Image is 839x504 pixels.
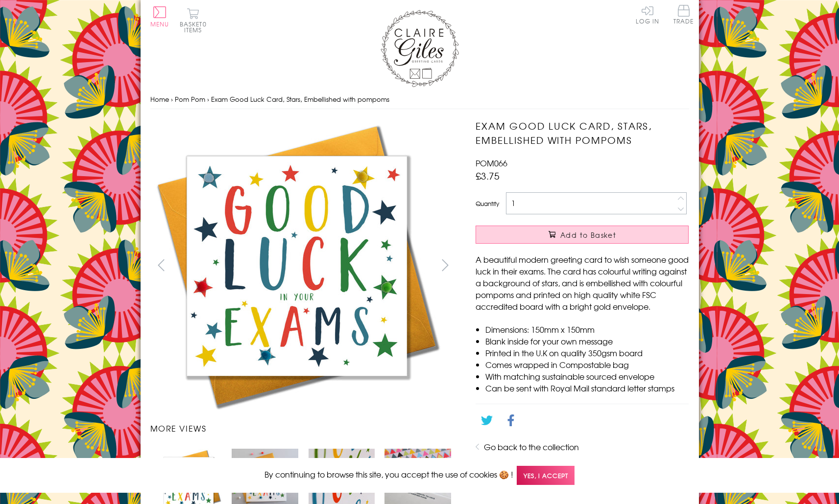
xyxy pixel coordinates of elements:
[207,94,209,104] span: ›
[485,370,689,382] li: With matching sustainable sourced envelope
[150,119,444,412] img: Exam Good Luck Card, Stars, Embellished with pompoms
[150,254,172,276] button: prev
[485,359,689,370] li: Comes wrapped in Compostable bag
[476,226,689,244] button: Add to Basket
[673,5,694,24] span: Trade
[184,20,207,34] span: 0 items
[485,382,689,394] li: Can be sent with Royal Mail standard letter stamps
[150,20,169,28] span: Menu
[485,347,689,359] li: Printed in the U.K on quality 350gsm board
[476,253,689,312] p: A beautiful modern greeting card to wish someone good luck in their exams. The card has colourful...
[180,8,207,33] button: Basket0 items
[560,230,616,240] span: Add to Basket
[636,5,659,24] a: Log In
[484,441,579,453] a: Go back to the collection
[211,94,389,104] span: Exam Good Luck Card, Stars, Embellished with pompoms
[171,94,173,104] span: ›
[485,335,689,347] li: Blank inside for your own message
[150,6,169,27] button: Menu
[150,90,689,110] nav: breadcrumbs
[150,422,456,434] h3: More views
[517,466,575,485] span: Yes, I accept
[476,169,500,183] span: £3.75
[456,119,750,382] img: Exam Good Luck Card, Stars, Embellished with pompoms
[673,5,694,26] a: Trade
[476,157,507,169] span: POM066
[476,199,499,208] label: Quantity
[381,10,459,87] img: Claire Giles Greetings Cards
[485,323,689,335] li: Dimensions: 150mm x 150mm
[150,94,169,104] a: Home
[175,94,205,104] a: Pom Pom
[434,254,456,276] button: next
[476,119,689,147] h1: Exam Good Luck Card, Stars, Embellished with pompoms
